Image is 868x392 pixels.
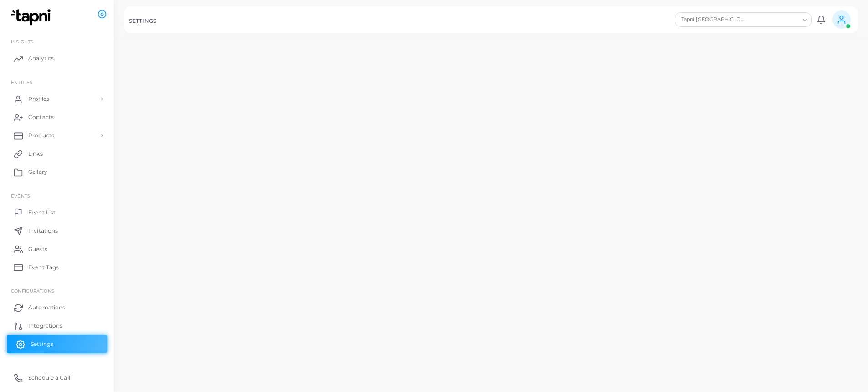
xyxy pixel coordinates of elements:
[28,54,54,63] span: Analytics
[11,288,54,293] span: Configurations
[7,240,107,258] a: Guests
[7,221,107,240] a: Invitations
[28,227,58,235] span: Invitations
[7,203,107,221] a: Event List
[11,39,33,44] span: INSIGHTS
[28,95,49,103] span: Profiles
[28,263,59,272] span: Event Tags
[7,163,107,181] a: Gallery
[129,18,156,24] h5: SETTINGS
[675,12,812,27] div: Search for option
[28,168,47,176] span: Gallery
[7,108,107,126] a: Contacts
[8,9,59,26] img: logo
[28,374,70,382] span: Schedule a Call
[11,193,30,199] span: EVENTS
[31,340,53,348] span: Settings
[7,369,107,387] a: Schedule a Call
[28,322,62,330] span: Integrations
[28,245,47,253] span: Guests
[28,150,43,158] span: Links
[28,209,56,217] span: Event List
[7,90,107,108] a: Profiles
[7,49,107,68] a: Analytics
[680,15,746,24] span: Tapni [GEOGRAPHIC_DATA]
[11,79,32,85] span: ENTITIES
[28,113,54,121] span: Contacts
[747,15,799,25] input: Search for option
[7,258,107,276] a: Event Tags
[7,317,107,335] a: Integrations
[28,303,65,312] span: Automations
[7,126,107,145] a: Products
[7,145,107,163] a: Links
[7,335,107,353] a: Settings
[28,131,54,140] span: Products
[7,298,107,317] a: Automations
